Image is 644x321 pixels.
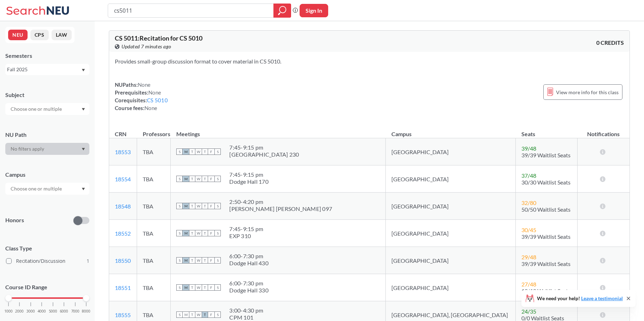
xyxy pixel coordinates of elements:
span: S [176,203,183,209]
span: 39 / 48 [521,145,536,152]
div: NU Path [5,131,89,139]
span: M [183,176,189,182]
span: T [202,311,208,318]
span: 1 [87,257,89,265]
input: Choose one or multiple [7,184,66,193]
td: [GEOGRAPHIC_DATA] [386,274,516,301]
svg: Dropdown arrow [82,188,85,190]
div: [GEOGRAPHIC_DATA] 230 [229,151,299,158]
span: T [189,149,195,155]
span: View more info for this class [556,88,619,97]
span: S [214,149,221,155]
span: T [202,176,208,182]
div: CRN [115,130,126,138]
button: LAW [52,30,72,40]
div: 3:00 - 4:30 pm [229,307,263,314]
div: Semesters [5,52,89,60]
span: T [202,257,208,264]
span: S [214,230,221,236]
span: F [208,311,214,318]
td: [GEOGRAPHIC_DATA] [386,165,516,193]
a: 18554 [115,176,131,182]
label: Recitation/Discussion [6,256,89,266]
span: 8000 [82,309,90,313]
a: 18553 [115,149,131,155]
input: Class, professor, course number, "phrase" [113,5,268,17]
span: S [214,257,221,264]
span: T [189,230,195,236]
span: M [183,149,189,155]
div: Subject [5,91,89,99]
a: 18548 [115,203,131,210]
span: None [138,81,150,88]
span: W [195,203,202,209]
div: magnifying glass [273,4,291,18]
td: TBA [137,193,171,220]
svg: Dropdown arrow [82,69,85,72]
div: Campus [5,171,89,178]
p: Honors [5,216,24,224]
span: T [189,311,195,318]
span: 6000 [60,309,68,313]
div: 2:50 - 4:20 pm [229,198,332,205]
span: F [208,257,214,264]
button: CPS [30,30,49,40]
input: Choose one or multiple [7,105,66,113]
span: M [183,311,189,318]
span: W [195,257,202,264]
span: 0 CREDITS [596,39,624,47]
div: 7:45 - 9:15 pm [229,171,268,178]
div: EXP 310 [229,232,263,240]
span: None [148,89,161,96]
div: 7:45 - 9:15 pm [229,144,299,151]
span: 39/39 Waitlist Seats [521,260,571,267]
span: 50/50 Waitlist Seats [521,206,571,213]
span: M [183,284,189,291]
span: 1000 [4,309,13,313]
span: 37 / 48 [521,172,536,179]
div: 6:00 - 7:30 pm [229,253,268,260]
span: T [202,203,208,209]
td: TBA [137,247,171,274]
th: Seats [516,123,577,138]
span: Updated 7 minutes ago [122,43,171,50]
span: S [214,311,221,318]
span: T [189,176,195,182]
div: Dodge Hall 330 [229,287,268,294]
span: Class Type [5,244,89,252]
a: CS 5010 [147,97,168,103]
span: 39/39 Waitlist Seats [521,233,571,240]
div: Fall 2025 [7,66,81,73]
span: 4000 [37,309,46,313]
div: Fall 2025Dropdown arrow [5,64,89,75]
a: Leave a testimonial [581,295,623,301]
span: T [202,230,208,236]
span: 27 / 48 [521,281,536,287]
div: NUPaths: Prerequisites: Corequisites: Course fees: [115,81,168,112]
div: Dropdown arrow [5,183,89,195]
span: We need your help! [537,296,623,301]
span: 30/30 Waitlist Seats [521,179,571,186]
td: TBA [137,274,171,301]
td: [GEOGRAPHIC_DATA] [386,247,516,274]
span: M [183,257,189,264]
svg: magnifying glass [278,6,286,16]
td: [GEOGRAPHIC_DATA] [386,220,516,247]
button: Sign In [300,4,328,17]
span: S [176,257,183,264]
span: M [183,230,189,236]
span: 29 / 48 [521,254,536,260]
span: 32 / 80 [521,199,536,206]
div: Dodge Hall 170 [229,178,268,185]
span: S [214,176,221,182]
span: S [214,284,221,291]
th: Meetings [171,123,386,138]
td: TBA [137,138,171,165]
span: S [214,203,221,209]
span: CS 5011 : Recitation for CS 5010 [115,34,202,42]
span: F [208,203,214,209]
a: 18551 [115,284,131,291]
td: TBA [137,165,171,193]
span: S [176,230,183,236]
span: W [195,284,202,291]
